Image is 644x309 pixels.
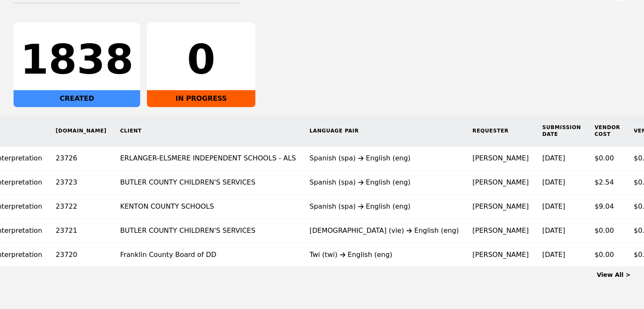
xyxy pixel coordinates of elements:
[49,146,113,171] td: 23726
[542,178,565,186] time: [DATE]
[20,39,133,80] div: 1838
[588,116,627,146] th: Vendor Cost
[113,171,303,195] td: BUTLER COUNTY CHILDREN'S SERVICES
[588,146,627,171] td: $0.00
[466,243,536,267] td: [PERSON_NAME]
[310,226,459,236] div: [DEMOGRAPHIC_DATA] (vie) English (eng)
[536,116,588,146] th: Submission Date
[588,195,627,219] td: $9.04
[588,171,627,195] td: $2.54
[542,226,565,235] time: [DATE]
[310,250,459,260] div: Twi (twi) English (eng)
[466,195,536,219] td: [PERSON_NAME]
[113,243,303,267] td: Franklin County Board of DD
[147,90,255,107] div: IN PROGRESS
[49,171,113,195] td: 23723
[542,154,565,162] time: [DATE]
[49,243,113,267] td: 23720
[49,116,113,146] th: [DOMAIN_NAME]
[597,271,630,278] a: View All >
[310,201,459,212] div: Spanish (spa) English (eng)
[466,116,536,146] th: Requester
[310,153,459,163] div: Spanish (spa) English (eng)
[14,90,140,107] div: CREATED
[542,251,565,259] time: [DATE]
[466,146,536,171] td: [PERSON_NAME]
[49,219,113,243] td: 23721
[588,243,627,267] td: $0.00
[154,39,249,80] div: 0
[310,177,459,188] div: Spanish (spa) English (eng)
[113,195,303,219] td: KENTON COUNTY SCHOOLS
[542,202,565,210] time: [DATE]
[588,219,627,243] td: $0.00
[113,146,303,171] td: ERLANGER-ELSMERE INDEPENDENT SCHOOLS - ALS
[466,171,536,195] td: [PERSON_NAME]
[466,219,536,243] td: [PERSON_NAME]
[49,195,113,219] td: 23722
[113,219,303,243] td: BUTLER COUNTY CHILDREN'S SERVICES
[303,116,466,146] th: Language Pair
[113,116,303,146] th: Client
